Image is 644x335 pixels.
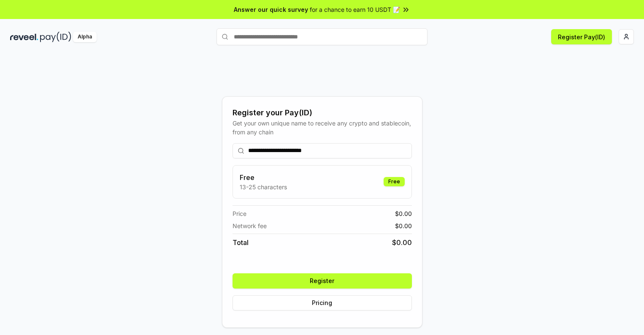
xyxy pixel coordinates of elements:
[234,5,308,14] span: Answer our quick survey
[240,172,287,182] h3: Free
[233,237,249,248] span: Total
[240,182,287,191] p: 13-25 characters
[551,29,612,44] button: Register Pay(ID)
[384,177,405,186] div: Free
[233,221,267,230] span: Network fee
[233,295,412,310] button: Pricing
[395,209,412,218] span: $ 0.00
[233,273,412,289] button: Register
[233,107,412,119] div: Register your Pay(ID)
[395,221,412,230] span: $ 0.00
[233,119,412,136] div: Get your own unique name to receive any crypto and stablecoin, from any chain
[73,32,97,42] div: Alpha
[40,32,71,42] img: pay_id
[310,5,400,14] span: for a chance to earn 10 USDT 📝
[10,32,38,42] img: reveel_dark
[233,209,246,218] span: Price
[392,237,412,248] span: $ 0.00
